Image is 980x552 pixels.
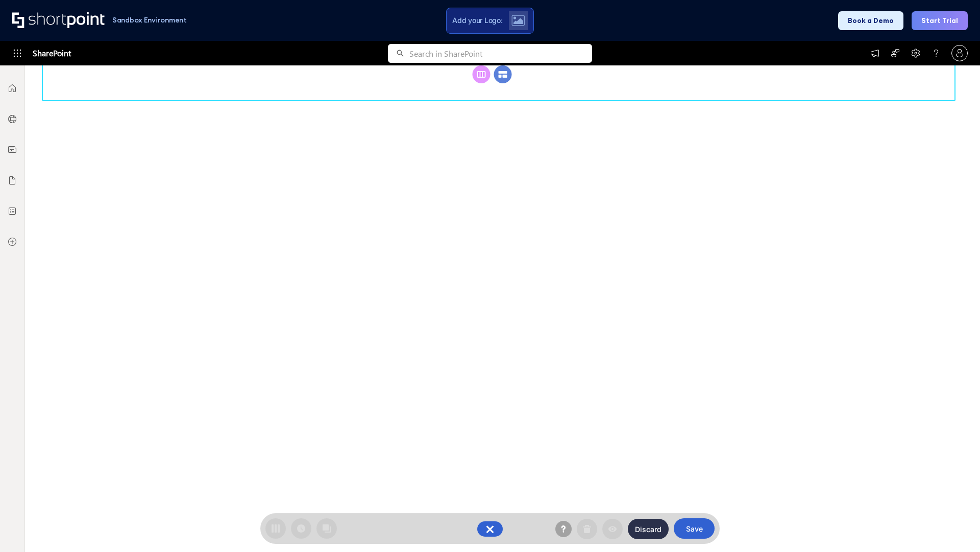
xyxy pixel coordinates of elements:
button: Discard [628,519,669,539]
span: SharePoint [33,41,71,65]
iframe: Chat Widget [929,503,980,552]
button: Start Trial [912,11,968,30]
button: Save [674,518,715,539]
span: Add your Logo: [452,16,502,25]
img: Upload logo [511,15,525,26]
button: Book a Demo [838,11,903,30]
h1: Sandbox Environment [112,17,187,23]
input: Search in SharePoint [409,44,592,63]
